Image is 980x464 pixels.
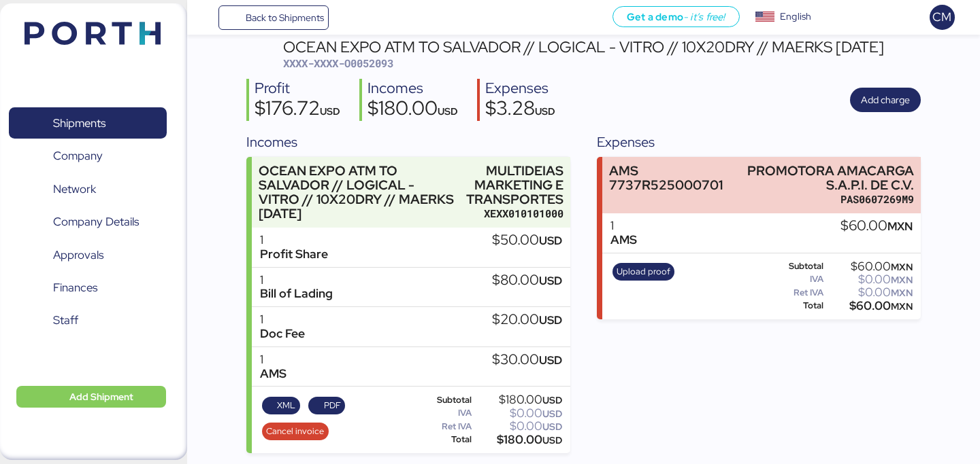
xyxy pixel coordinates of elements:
span: USD [539,313,562,327]
span: PDF [324,398,341,413]
span: USD [542,394,562,406]
span: MXN [891,274,913,286]
div: $60.00 [840,219,913,234]
span: Company [53,146,103,166]
span: Staff [53,310,78,330]
div: 1 [610,219,637,233]
div: Subtotal [415,395,472,405]
button: Add Shipment [16,386,166,408]
a: Approvals [9,239,167,270]
div: $0.00 [474,421,562,431]
span: Add charge [861,92,910,108]
div: AMS [610,233,637,247]
div: AMS 7737R525000701 [609,164,725,192]
span: MXN [891,300,913,313]
span: Back to Shipments [246,10,324,26]
div: Subtotal [766,262,823,271]
div: 1 [260,233,328,247]
span: Approvals [53,245,103,265]
div: $60.00 [826,262,913,272]
button: Cancel invoice [262,423,329,440]
div: Incomes [246,132,570,152]
span: Cancel invoice [266,424,324,439]
div: MULTIDEIAS MARKETING E TRANSPORTES [464,164,563,207]
span: CM [932,8,951,26]
div: $176.72 [255,99,340,122]
span: Shipments [53,113,105,133]
a: Shipments [9,107,167,139]
span: USD [535,105,555,118]
span: USD [542,421,562,433]
div: Profit Share [260,247,328,262]
div: $180.00 [474,395,562,405]
button: XML [262,397,300,414]
div: $30.00 [492,353,562,368]
div: Profit [255,79,340,99]
span: USD [542,434,562,446]
div: IVA [415,408,472,418]
div: $0.00 [474,408,562,418]
span: Company Details [53,212,139,232]
div: Ret IVA [415,422,472,431]
span: MXN [891,287,913,299]
div: English [780,10,811,24]
span: USD [539,353,562,368]
div: AMS [260,367,287,381]
div: OCEAN EXPO ATM TO SALVADOR // LOGICAL - VITRO // 10X20DRY // MAERKS [DATE] [259,164,458,221]
div: $180.00 [474,435,562,445]
div: XEXX010101000 [464,207,563,221]
a: Network [9,173,167,204]
button: Upload proof [612,263,675,281]
div: Expenses [485,79,555,99]
span: Network [53,179,96,199]
div: $50.00 [492,233,562,248]
a: Company Details [9,207,167,238]
div: PAS0607269M9 [731,192,914,207]
span: MXN [891,261,913,273]
div: Expenses [597,132,920,152]
div: 1 [260,273,333,287]
span: Add Shipment [69,389,133,405]
div: $0.00 [826,287,913,298]
div: $180.00 [367,99,458,122]
span: USD [539,233,562,248]
div: Total [415,435,472,444]
div: Incomes [367,79,458,99]
span: USD [438,105,458,118]
div: OCEAN EXPO ATM TO SALVADOR // LOGICAL - VITRO // 10X20DRY // MAERKS [DATE] [283,39,884,54]
div: Ret IVA [766,288,823,298]
span: XML [277,398,295,413]
div: 1 [260,313,305,327]
div: $60.00 [826,301,913,311]
span: XXXX-XXXX-O0052093 [283,56,393,70]
div: $20.00 [492,313,562,327]
a: Back to Shipments [218,5,329,30]
span: MXN [887,219,913,234]
button: PDF [308,397,345,414]
span: Finances [53,278,97,298]
div: $0.00 [826,274,913,285]
span: USD [320,105,340,118]
div: 1 [260,353,287,367]
div: PROMOTORA AMACARGA S.A.P.I. DE C.V. [731,164,914,192]
span: USD [542,408,562,420]
div: $80.00 [492,273,562,288]
div: IVA [766,274,823,284]
div: Total [766,301,823,310]
a: Finances [9,272,167,304]
button: Menu [195,6,218,29]
div: Bill of Lading [260,287,333,301]
div: $3.28 [485,99,555,122]
button: Add charge [850,88,921,112]
a: Staff [9,305,167,336]
span: USD [539,273,562,288]
a: Company [9,141,167,172]
div: Doc Fee [260,327,305,341]
span: Upload proof [617,264,670,279]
